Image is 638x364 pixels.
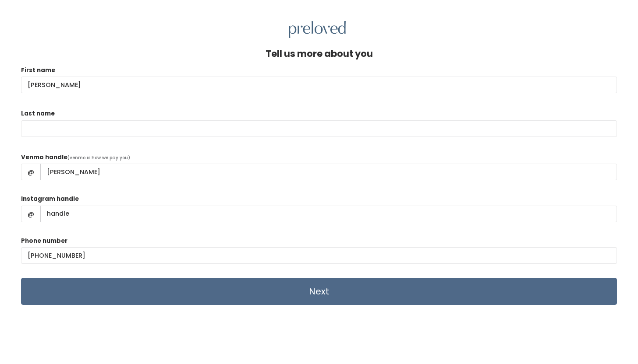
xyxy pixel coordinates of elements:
[289,21,346,38] img: preloved logo
[40,206,617,222] input: handle
[67,154,130,161] span: (venmo is how we pay you)
[21,206,41,222] span: @
[21,237,67,245] label: Phone number
[21,195,79,203] label: Instagram handle
[266,49,373,59] h4: Tell us more about you
[21,164,41,180] span: @
[21,66,55,75] label: First name
[21,247,617,264] input: (___) ___-____
[40,164,617,180] input: handle
[21,278,617,305] input: Next
[21,109,55,118] label: Last name
[21,153,67,162] label: Venmo handle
